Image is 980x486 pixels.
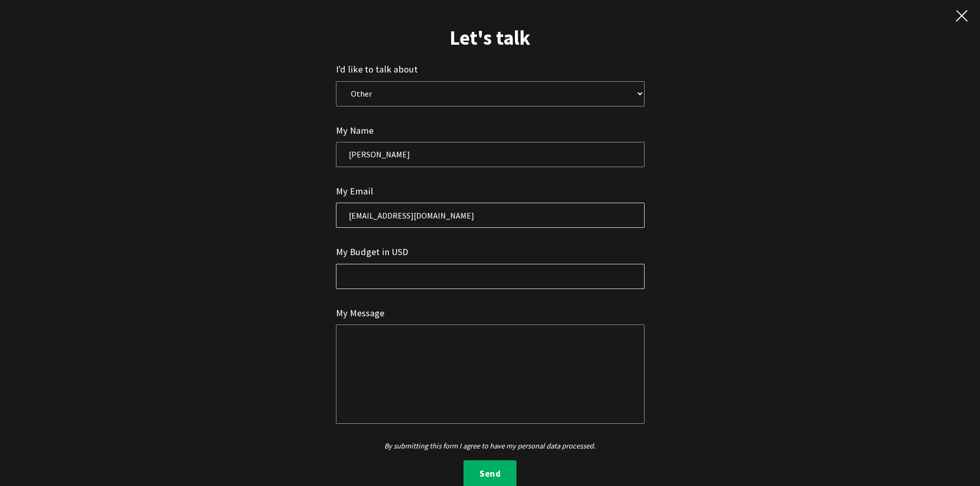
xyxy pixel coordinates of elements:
label: My Name [336,123,373,138]
label: My Email [336,184,373,199]
p: By submitting this form I agree to have my personal data processed. [336,440,645,452]
h2: Let's talk [336,26,645,49]
label: My Budget in USD [336,244,408,259]
label: I'd like to talk about [336,62,418,77]
label: My Message [336,305,384,320]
